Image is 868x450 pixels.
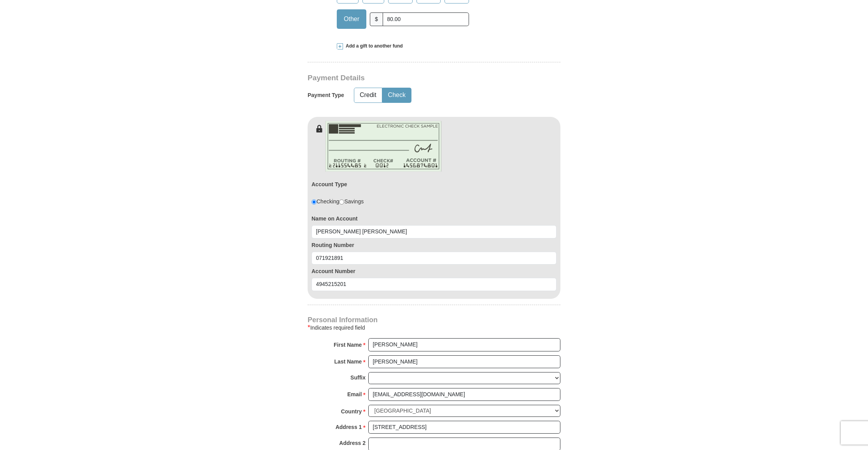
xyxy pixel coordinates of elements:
strong: Suffix [350,372,366,383]
div: Indicates required field [308,323,560,332]
div: Checking Savings [311,198,364,205]
span: Other [340,13,363,25]
h3: Payment Details [308,74,506,83]
input: Other Amount [383,12,469,26]
label: Routing Number [311,241,556,249]
label: Name on Account [311,215,556,222]
strong: Address 2 [339,438,366,448]
strong: Address 1 [336,422,362,432]
strong: Email [347,389,362,400]
h5: Payment Type [308,92,344,99]
h4: Personal Information [308,317,560,323]
label: Account Type [311,180,347,188]
img: check-en.png [325,121,442,172]
button: Credit [354,88,382,102]
strong: Last Name [334,356,362,367]
button: Check [383,88,411,102]
strong: First Name [334,339,362,350]
span: $ [370,12,383,26]
span: Add a gift to another fund [343,43,403,49]
label: Account Number [311,267,556,275]
strong: Country [341,406,362,417]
